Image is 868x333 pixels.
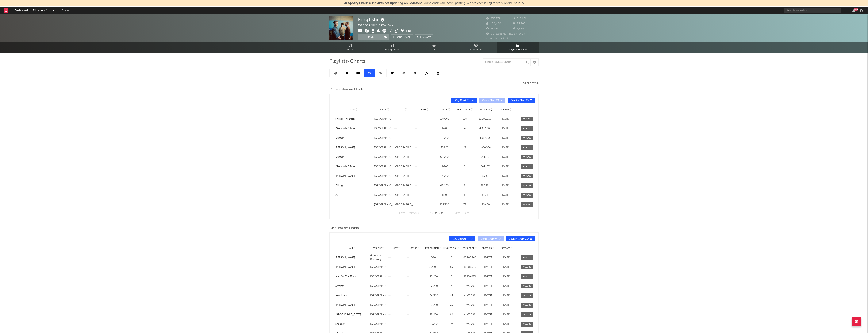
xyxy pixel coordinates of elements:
span: Audience [470,48,482,52]
span: Spotify Charts & Playlists not updating on Sodatone [348,2,422,5]
a: Killeagh [335,155,372,159]
button: City Chart(7) [451,98,477,103]
div: [GEOGRAPHIC_DATA] [335,313,368,317]
div: 33 / 200 [435,146,454,150]
span: 33,500 [513,22,526,25]
div: [GEOGRAPHIC_DATA] [394,203,413,207]
span: Engagement [385,48,400,52]
div: [GEOGRAPHIC_DATA] [394,193,413,197]
div: [GEOGRAPHIC_DATA] [370,303,386,307]
div: [GEOGRAPHIC_DATA] [374,184,393,188]
span: Country [378,108,387,111]
div: [DATE] [496,155,515,159]
button: Country Chart(20) [506,236,535,241]
span: Genre Chart ( 0 ) [482,99,499,102]
div: [GEOGRAPHIC_DATA] [370,275,386,279]
a: 21 [335,193,372,197]
span: Summary [420,36,431,38]
span: Population [478,108,490,111]
span: Current Shazam Charts [329,87,364,92]
span: 318,232 [513,17,527,20]
div: 44 / 200 [435,174,454,178]
span: City Chart ( 7 ) [453,99,471,102]
span: Peak Position [457,108,471,111]
span: Peak Position [443,247,457,249]
span: : Some charts are now updating. We are continuing to work on the issue [348,2,520,5]
span: 25,000 [486,28,500,30]
div: 72 [455,203,474,207]
div: 1 10 10 [426,211,447,216]
a: Headlands [335,294,368,298]
div: [GEOGRAPHIC_DATA] [374,193,393,197]
div: [DATE] [496,165,515,169]
div: [GEOGRAPHIC_DATA] [374,136,393,140]
div: 544,107 [476,155,494,159]
button: Next [455,212,460,214]
div: [GEOGRAPHIC_DATA] [370,284,386,288]
button: First [399,212,405,214]
div: 4 [455,127,474,131]
div: 4,937,796 [476,136,494,140]
div: [DATE] [498,322,515,326]
a: Killeagh [335,184,372,188]
div: 120,409 [476,203,494,207]
span: Past Shazam Charts [329,226,359,230]
div: Kingfishr [358,16,385,23]
span: 2,466 [513,28,524,30]
a: Audience [455,42,497,53]
div: 129 / 200 [425,313,441,317]
div: 11 / 200 [435,127,454,131]
span: Population [463,247,475,249]
button: Last [464,212,469,214]
div: 43 [443,294,460,298]
div: [DATE] [496,174,515,178]
div: [GEOGRAPHIC_DATA] [394,155,413,159]
a: Killeagh [335,136,372,140]
div: [GEOGRAPHIC_DATA] [374,117,393,121]
span: Name [350,108,355,111]
a: 21 [335,203,372,207]
div: [DATE] [496,146,515,150]
a: Benchmark [391,34,413,40]
div: [DATE] [496,184,515,188]
span: Added On [499,108,509,111]
a: Dashboard [12,7,30,14]
div: Diamonds & Roses [335,127,372,131]
div: [DATE] [498,265,515,269]
div: 19 [443,322,460,326]
div: 189 / 200 [435,117,454,121]
button: 99+ [852,9,855,12]
div: 3 [455,165,474,169]
div: 4,937,796 [462,294,478,298]
div: [GEOGRAPHIC_DATA] [374,146,393,150]
div: [GEOGRAPHIC_DATA] [370,313,386,317]
div: 11 / 200 [435,193,454,197]
div: [GEOGRAPHIC_DATA] [394,174,413,178]
button: Summary [415,34,433,40]
span: Position [439,108,448,111]
div: [DATE] [496,117,515,121]
div: 60 / 200 [435,155,454,159]
div: 101 [443,275,460,279]
span: Exit Position [425,247,439,249]
span: Genre [410,247,417,249]
div: [DATE] [498,303,515,307]
div: 171 / 200 [425,322,441,326]
input: Search Playlists/Charts [483,58,531,66]
div: 4,937,796 [462,322,478,326]
a: Man On The Moon [335,275,368,279]
div: [DATE] [480,322,496,326]
div: 152 / 200 [425,284,441,288]
button: Genre Chart(0) [478,236,504,241]
div: 125 / 200 [435,203,454,207]
span: Jump Score: 95.2 [486,37,509,40]
span: City Chart ( 54 ) [452,238,469,240]
span: Exit Date [501,247,510,249]
div: [DATE] [496,203,515,207]
div: 55 [443,265,460,269]
span: Genre [420,108,426,111]
div: [PERSON_NAME] [335,265,368,269]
